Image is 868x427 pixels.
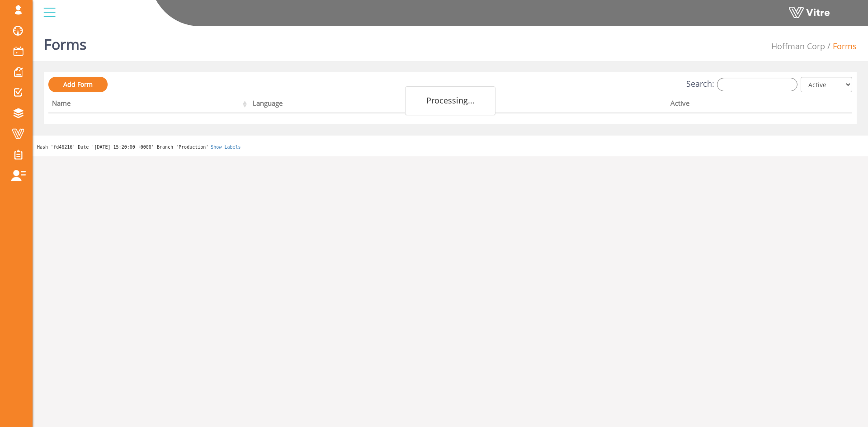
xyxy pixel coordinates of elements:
span: Hash 'fd46216' Date '[DATE] 15:20:00 +0000' Branch 'Production' [37,145,208,150]
div: Processing... [405,86,495,115]
a: Show Labels [211,145,241,150]
a: Add Form [48,77,108,92]
label: Search: [686,78,797,91]
a: Hoffman Corp [771,41,825,52]
h1: Forms [44,23,86,61]
th: Active [667,96,812,113]
span: Add Form [63,80,93,89]
li: Forms [825,41,857,52]
th: Company [459,96,667,113]
input: Search: [717,78,797,91]
th: Language [249,96,459,113]
th: Name [48,96,249,113]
